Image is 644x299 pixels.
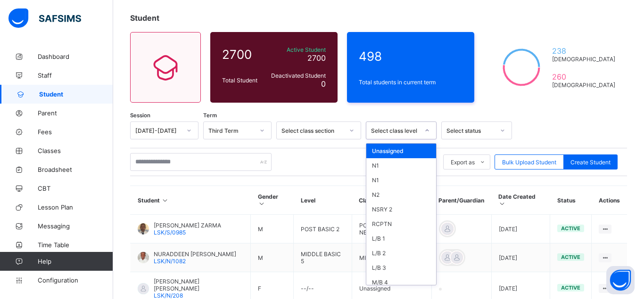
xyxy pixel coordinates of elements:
[222,47,264,62] span: 2700
[38,203,113,211] span: Lesson Plan
[502,159,556,166] span: Bulk Upload Student
[38,72,113,79] span: Staff
[561,225,580,232] span: active
[8,8,81,28] img: safsims
[451,159,475,166] span: Export as
[294,186,352,215] th: Level
[366,217,436,231] div: RCPTN
[592,186,627,215] th: Actions
[208,127,254,134] div: Third Term
[251,215,294,243] td: M
[130,112,150,119] span: Session
[294,215,352,243] td: POST BASIC 2
[161,197,169,204] i: Sort in Ascending Order
[366,144,436,158] div: Unassigned
[203,112,217,119] span: Term
[251,243,294,272] td: M
[38,222,113,230] span: Messaging
[570,159,611,166] span: Create Student
[446,127,495,134] div: Select status
[431,186,491,215] th: Parent/Guardian
[352,243,431,272] td: MIDDLE BASIC 5 GOLD
[38,258,113,265] span: Help
[130,13,159,23] span: Student
[550,186,592,215] th: Status
[352,186,431,215] th: Class
[491,186,550,215] th: Date Created
[154,229,186,236] span: LSK/S/0985
[366,275,436,290] div: M/B 4
[294,243,352,272] td: MIDDLE BASIC 5
[38,128,113,136] span: Fees
[561,254,580,260] span: active
[258,200,266,207] i: Sort in Ascending Order
[491,243,550,272] td: [DATE]
[366,173,436,187] div: N1
[352,215,431,243] td: POST BASIC 2 NEPHRITE
[281,127,344,134] div: Select class section
[268,72,326,79] span: Deactivated Student
[251,186,294,215] th: Gender
[307,53,326,63] span: 2700
[606,266,635,294] button: Open asap
[154,222,221,229] span: [PERSON_NAME] ZARMA
[38,166,113,173] span: Broadsheet
[491,215,550,243] td: [DATE]
[366,246,436,260] div: L/B 2
[552,72,615,81] span: 260
[38,276,113,284] span: Configuration
[552,56,615,63] span: [DEMOGRAPHIC_DATA]
[154,292,183,299] span: LSK/N/208
[371,127,419,134] div: Select class level
[154,258,186,265] span: LSK/N/1082
[359,49,462,64] span: 498
[38,109,113,117] span: Parent
[38,185,113,192] span: CBT
[220,74,266,86] div: Total Student
[38,53,113,60] span: Dashboard
[39,90,113,98] span: Student
[561,284,580,291] span: active
[366,231,436,246] div: L/B 1
[366,202,436,217] div: NSRY 2
[154,251,236,258] span: NURADDEEN [PERSON_NAME]
[552,46,615,56] span: 238
[366,158,436,173] div: N1
[552,81,615,89] span: [DEMOGRAPHIC_DATA]
[366,260,436,275] div: L/B 3
[366,187,436,202] div: N2
[321,79,326,89] span: 0
[154,278,243,292] span: [PERSON_NAME] [PERSON_NAME]
[38,241,113,249] span: Time Table
[135,127,181,134] div: [DATE]-[DATE]
[131,186,251,215] th: Student
[498,200,506,207] i: Sort in Ascending Order
[38,147,113,154] span: Classes
[268,46,326,53] span: Active Student
[359,79,462,86] span: Total students in current term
